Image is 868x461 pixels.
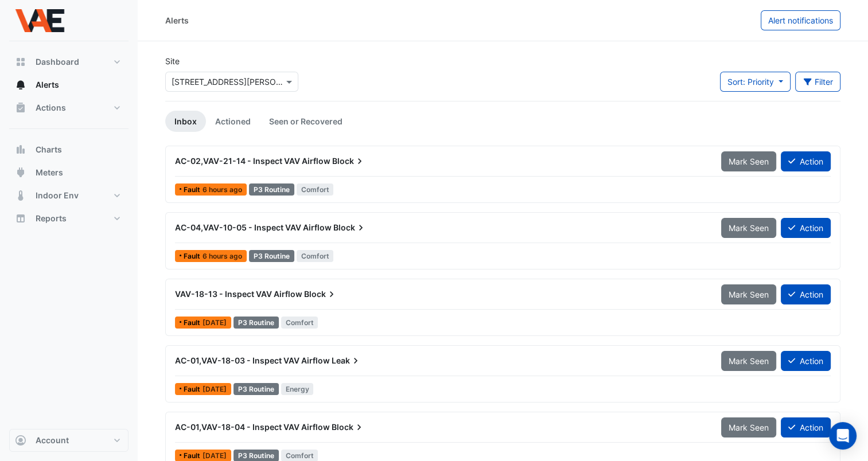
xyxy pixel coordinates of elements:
button: Mark Seen [721,417,776,437]
span: Alert notifications [768,15,833,25]
div: P3 Routine [249,250,294,262]
span: VAV-18-13 - Inspect VAV Airflow [175,289,302,299]
span: Block [332,155,365,167]
span: Tue 12-Aug-2025 08:15 AEST [203,252,242,260]
button: Actions [9,96,129,119]
button: Mark Seen [721,284,776,304]
button: Alerts [9,73,129,96]
button: Account [9,429,129,452]
span: Mark Seen [729,356,769,366]
span: Account [36,435,69,446]
button: Action [781,351,831,371]
button: Action [781,151,831,171]
span: Actions [36,102,66,114]
button: Mark Seen [721,151,776,171]
span: Fri 08-Aug-2025 08:15 AEST [203,451,227,460]
span: AC-01,VAV-18-04 - Inspect VAV Airflow [175,422,330,432]
span: Mark Seen [729,423,769,432]
span: Mark Seen [729,290,769,299]
span: Reports [36,213,67,224]
span: AC-01,VAV-18-03 - Inspect VAV Airflow [175,355,330,365]
button: Action [781,284,831,304]
button: Indoor Env [9,184,129,207]
app-icon: Reports [15,213,26,224]
button: Action [781,218,831,238]
span: Sort: Priority [727,77,774,87]
span: Indoor Env [36,190,79,201]
span: Fault [184,452,203,459]
span: Meters [36,167,63,178]
app-icon: Actions [15,102,26,114]
button: Sort: Priority [720,72,791,92]
div: P3 Routine [233,317,279,329]
span: Energy [281,383,314,395]
div: Open Intercom Messenger [829,422,857,450]
span: Fault [184,253,203,260]
a: Inbox [165,111,206,132]
app-icon: Indoor Env [15,190,26,201]
span: Block [332,421,365,433]
span: Tue 12-Aug-2025 08:15 AEST [203,185,242,194]
a: Seen or Recovered [260,111,352,132]
span: Charts [36,144,62,155]
button: Alert notifications [761,10,840,30]
span: Fault [184,186,203,193]
span: AC-04,VAV-10-05 - Inspect VAV Airflow [175,222,332,232]
app-icon: Alerts [15,79,26,91]
span: Block [333,222,367,233]
div: Alerts [165,14,189,26]
button: Meters [9,161,129,184]
span: Block [304,288,337,300]
span: Fault [184,319,203,326]
span: Comfort [281,317,318,329]
button: Reports [9,207,129,230]
button: Action [781,417,831,437]
button: Charts [9,138,129,161]
span: Leak [332,355,361,366]
span: Comfort [297,250,334,262]
span: Fault [184,386,203,393]
span: Mark Seen [729,223,769,233]
app-icon: Dashboard [15,56,26,68]
span: Fri 08-Aug-2025 14:30 AEST [203,318,227,327]
div: P3 Routine [233,383,279,395]
span: Dashboard [36,56,79,68]
button: Mark Seen [721,351,776,371]
span: Alerts [36,79,59,91]
button: Filter [795,72,841,92]
span: Mark Seen [729,157,769,166]
label: Site [165,55,180,67]
div: P3 Routine [249,183,294,196]
span: Fri 08-Aug-2025 08:15 AEST [203,385,227,393]
a: Actioned [206,111,260,132]
app-icon: Charts [15,144,26,155]
span: AC-02,VAV-21-14 - Inspect VAV Airflow [175,156,330,166]
button: Dashboard [9,50,129,73]
button: Mark Seen [721,218,776,238]
app-icon: Meters [15,167,26,178]
img: Company Logo [14,9,65,32]
span: Comfort [297,183,334,196]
